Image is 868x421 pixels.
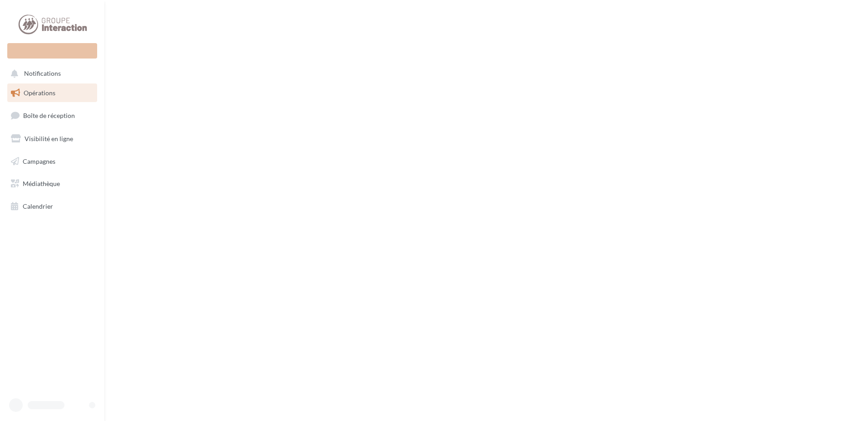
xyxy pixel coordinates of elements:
[5,129,99,148] a: Visibilité en ligne
[23,112,75,119] span: Boîte de réception
[23,180,60,187] span: Médiathèque
[25,135,73,142] span: Visibilité en ligne
[5,174,99,193] a: Médiathèque
[5,152,99,171] a: Campagnes
[5,106,99,125] a: Boîte de réception
[7,43,97,59] div: Nouvelle campagne
[23,157,55,165] span: Campagnes
[5,197,99,216] a: Calendrier
[5,83,99,103] a: Opérations
[24,89,55,97] span: Opérations
[23,202,53,210] span: Calendrier
[24,70,61,78] span: Notifications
